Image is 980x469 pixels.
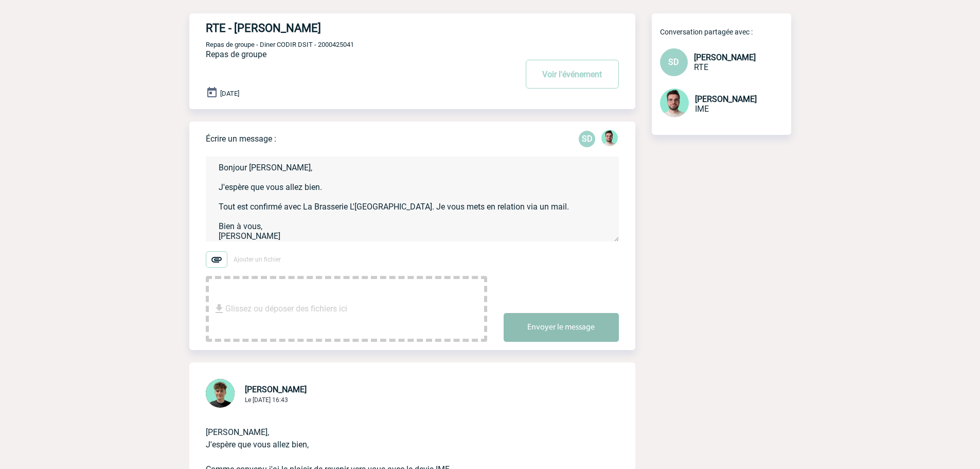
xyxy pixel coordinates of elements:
[206,41,354,48] span: Repas de groupe - Diner CODIR DSIT - 2000425041
[694,62,708,72] span: RTE
[206,49,266,59] span: Repas de groupe
[579,131,595,147] p: SD
[234,256,281,263] span: Ajouter un fichier
[225,283,347,335] span: Glissez ou déposer des fichiers ici
[579,131,595,147] div: Stéphanie DANTAS
[504,313,619,342] button: Envoyer le message
[213,303,225,315] img: file_download.svg
[601,130,618,146] img: 121547-2.png
[220,90,239,97] span: [DATE]
[206,22,486,34] h4: RTE - [PERSON_NAME]
[660,28,791,36] p: Conversation partagée avec :
[668,57,679,67] span: SD
[206,379,235,408] img: 131612-0.png
[695,104,709,114] span: IME
[601,130,618,148] div: Benjamin ROLAND
[695,94,757,104] span: [PERSON_NAME]
[245,385,307,394] span: [PERSON_NAME]
[660,89,689,117] img: 121547-2.png
[206,134,276,144] p: Écrire un message :
[245,396,288,404] span: Le [DATE] 16:43
[694,53,756,62] span: [PERSON_NAME]
[526,60,619,89] button: Voir l'événement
